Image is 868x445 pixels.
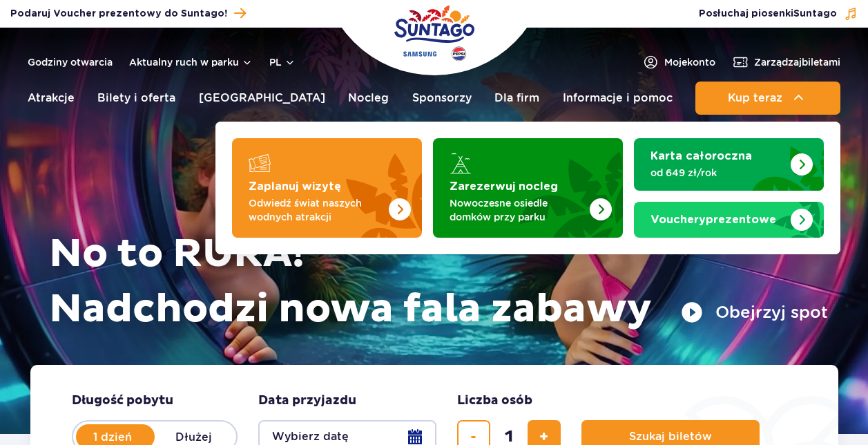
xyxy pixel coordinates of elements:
a: Karta całoroczna [634,138,824,191]
a: [GEOGRAPHIC_DATA] [199,82,325,115]
button: Kup teraz [695,82,840,115]
a: Podaruj Voucher prezentowy do Suntago! [10,4,246,23]
p: Odwiedź świat naszych wodnych atrakcji [249,196,383,224]
span: Moje konto [664,55,715,69]
a: Bilety i oferta [97,82,175,115]
span: Data przyjazdu [258,392,356,409]
strong: Karta całoroczna [650,151,752,162]
a: Nocleg [348,82,389,115]
a: Atrakcje [28,82,75,115]
h1: No to RURA! Nadchodzi nowa fala zabawy [49,227,828,337]
span: Zarządzaj biletami [754,55,840,69]
span: Posłuchaj piosenki [699,7,837,21]
span: Kup teraz [728,92,782,104]
strong: prezentowe [650,214,776,225]
strong: Zarezerwuj nocleg [450,181,558,192]
button: Aktualny ruch w parku [129,57,253,68]
p: od 649 zł/rok [650,166,785,180]
a: Vouchery prezentowe [634,202,824,238]
a: Zaplanuj wizytę [232,138,422,238]
button: Posłuchaj piosenkiSuntago [699,7,858,21]
strong: Zaplanuj wizytę [249,181,341,192]
span: Podaruj Voucher prezentowy do Suntago! [10,7,227,21]
button: Obejrzyj spot [681,301,828,323]
a: Mojekonto [642,54,715,70]
a: Sponsorzy [412,82,472,115]
button: pl [269,55,296,69]
span: Szukaj biletów [629,430,712,443]
span: Vouchery [650,214,706,225]
p: Nowoczesne osiedle domków przy parku [450,196,584,224]
span: Liczba osób [457,392,532,409]
a: Dla firm [494,82,539,115]
a: Zarezerwuj nocleg [433,138,623,238]
a: Zarządzajbiletami [732,54,840,70]
a: Godziny otwarcia [28,55,113,69]
span: Długość pobytu [72,392,173,409]
span: Suntago [793,9,837,19]
a: Informacje i pomoc [563,82,673,115]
